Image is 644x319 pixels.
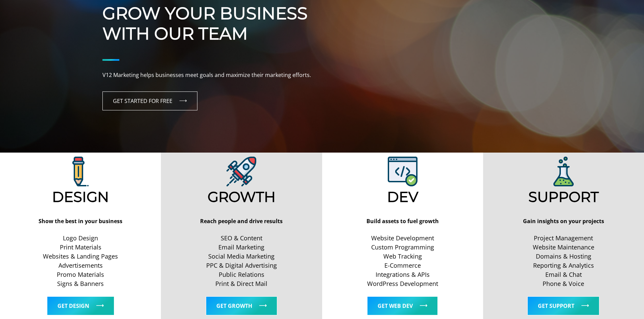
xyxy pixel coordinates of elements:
a: Reporting & Analytics [486,261,641,270]
img: V12 Marketing Design Solutions [72,157,89,186]
a: Print & Direct Mail [164,279,319,288]
h2: Dev [325,188,480,205]
a: SEO & Content [164,234,319,243]
h2: Support [486,188,641,205]
a: Website Development [325,234,480,243]
a: Get Design [47,296,114,315]
a: Web Tracking [325,252,480,261]
p: Build assets to fuel growth [325,217,480,226]
a: Email Marketing [164,243,319,252]
a: Website Maintenance [486,243,641,252]
a: Email & Chat [486,270,641,279]
a: Project Management [486,234,641,243]
a: Phone & Voice [486,279,641,288]
a: Websites & Landing Pages [3,252,158,261]
a: Get Web Dev [367,296,438,315]
a: Integrations & APIs [325,270,480,279]
h2: Design [3,188,158,205]
a: GET STARTED FOR FREE [102,91,197,110]
a: Logo Design [3,234,158,243]
p: V12 Marketing helps businesses meet goals and maximize their marketing efforts. [102,71,542,80]
img: V12 Marketing Design Solutions [226,157,256,186]
a: PPC & Digital Advertising [164,261,319,270]
iframe: Chat Widget [522,241,644,319]
a: Custom Programming [325,243,480,252]
a: Signs & Banners [3,279,158,288]
a: Print Materials [3,243,158,252]
a: Domains & Hosting [486,252,641,261]
img: V12 Marketing Support Solutions [553,157,574,186]
a: Social Media Marketing [164,252,319,261]
a: Public Relations [164,270,319,279]
a: Get Growth [206,296,277,315]
img: V12 Marketing Web Development Solutions [388,157,418,186]
a: WordPress Development [325,279,480,288]
p: Show the best in your business [3,217,158,226]
p: Reach people and drive results [164,217,319,226]
p: Gain insights on your projects [486,217,641,226]
a: Advertisements [3,261,158,270]
a: Promo Materials [3,270,158,279]
a: E-Commerce [325,261,480,270]
h2: Growth [164,188,319,205]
